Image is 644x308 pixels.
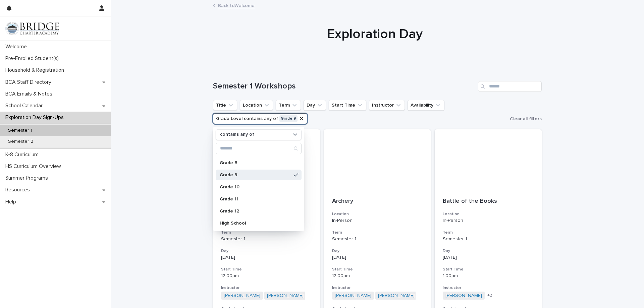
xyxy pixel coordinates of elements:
[3,91,58,97] p: BCA Emails & Notes
[220,221,291,226] p: High School
[3,175,53,181] p: Summer Programs
[218,1,255,9] a: Back toWelcome
[510,117,542,121] span: Clear all filters
[3,44,32,50] p: Welcome
[221,230,312,235] h3: Term
[443,273,534,279] p: 1:00pm
[443,230,534,235] h3: Term
[3,67,69,73] p: Household & Registration
[443,255,534,260] p: [DATE]
[332,273,423,279] p: 12:00pm
[3,187,35,193] p: Resources
[220,132,254,137] p: contains any of
[3,55,64,62] p: Pre-Enrolled Student(s)
[3,114,69,121] p: Exploration Day Sign-Ups
[332,198,423,205] p: Archery
[3,163,66,170] p: HS Curriculum Overview
[224,293,260,299] a: [PERSON_NAME]
[378,293,415,299] a: [PERSON_NAME]
[332,211,423,217] h3: Location
[216,143,301,154] input: Search
[507,114,542,124] button: Clear all filters
[332,248,423,254] h3: Day
[221,285,312,291] h3: Instructor
[332,218,423,224] p: In-Person
[240,100,273,111] button: Location
[332,255,423,260] p: [DATE]
[221,267,312,272] h3: Start Time
[216,143,302,154] div: Search
[369,100,405,111] button: Instructor
[487,294,492,298] span: + 2
[3,128,38,133] p: Semester 1
[221,255,312,260] p: [DATE]
[443,285,534,291] h3: Instructor
[220,173,291,177] p: Grade 9
[276,100,301,111] button: Term
[220,209,291,213] p: Grade 12
[304,100,326,111] button: Day
[332,285,423,291] h3: Instructor
[221,248,312,254] h3: Day
[443,211,534,217] h3: Location
[332,267,423,272] h3: Start Time
[220,197,291,201] p: Grade 11
[335,293,371,299] a: [PERSON_NAME]
[443,198,534,205] p: Battle of the Books
[220,161,291,165] p: Grade 8
[213,113,307,124] button: Grade Level
[3,103,48,109] p: School Calendar
[213,81,475,91] h1: Semester 1 Workshops
[443,236,534,242] p: Semester 1
[478,81,542,92] input: Search
[329,100,366,111] button: Start Time
[221,236,312,242] p: Semester 1
[221,273,312,279] p: 12:00pm
[3,79,57,85] p: BCA Staff Directory
[332,236,423,242] p: Semester 1
[443,248,534,254] h3: Day
[211,26,539,42] h1: Exploration Day
[3,139,39,144] p: Semester 2
[332,230,423,235] h3: Term
[220,185,291,189] p: Grade 10
[445,293,482,299] a: [PERSON_NAME]
[5,22,59,35] img: V1C1m3IdTEidaUdm9Hs0
[408,100,444,111] button: Availability
[443,218,534,224] p: In-Person
[443,267,534,272] h3: Start Time
[3,199,21,205] p: Help
[213,100,237,111] button: Title
[3,151,44,158] p: K-8 Curriculum
[267,293,304,299] a: [PERSON_NAME]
